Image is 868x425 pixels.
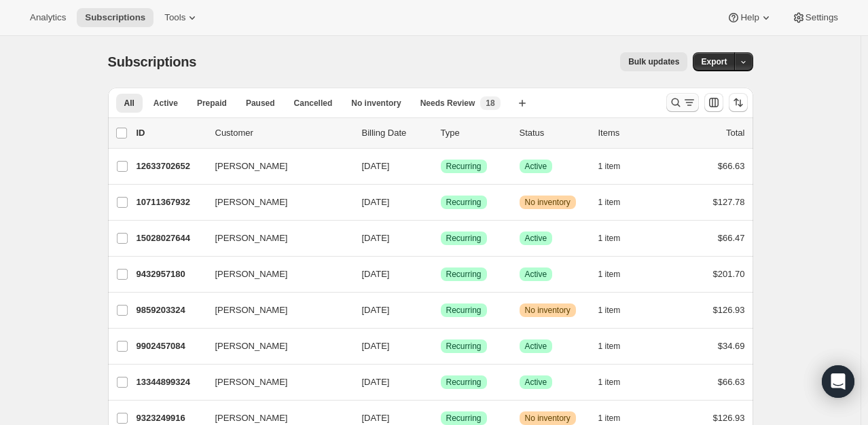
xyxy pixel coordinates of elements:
button: [PERSON_NAME] [207,263,343,285]
p: Total [726,126,744,140]
span: Active [525,341,547,352]
p: ID [137,126,204,140]
span: [PERSON_NAME] [215,232,288,245]
span: 1 item [598,413,621,424]
div: 12633702652[PERSON_NAME][DATE]SuccessRecurringSuccessActive1 item$66.63 [137,157,745,176]
span: Recurring [446,233,482,244]
span: [DATE] [362,413,390,423]
button: [PERSON_NAME] [207,335,343,357]
button: [PERSON_NAME] [207,155,343,177]
span: Bulk updates [628,56,679,67]
span: 1 item [598,377,621,388]
div: Open Intercom Messenger [822,365,854,398]
span: No inventory [351,98,401,109]
button: 1 item [598,301,636,320]
span: Active [153,98,178,109]
div: Type [441,126,509,140]
button: Create new view [511,94,533,113]
div: 10711367932[PERSON_NAME][DATE]SuccessRecurringWarningNo inventory1 item$127.78 [137,193,745,212]
div: 15028027644[PERSON_NAME][DATE]SuccessRecurringSuccessActive1 item$66.47 [137,229,745,248]
span: [DATE] [362,341,390,351]
p: 9432957180 [137,267,204,281]
button: [PERSON_NAME] [207,227,343,249]
button: Search and filter results [666,93,699,112]
p: 9323249916 [137,411,204,425]
span: $126.93 [713,413,745,423]
button: Subscriptions [77,8,153,27]
span: 1 item [598,341,621,352]
span: $66.63 [718,377,745,387]
span: $126.93 [713,305,745,315]
p: 15028027644 [137,232,204,245]
span: Subscriptions [85,12,145,23]
p: Billing Date [362,126,430,140]
span: Recurring [446,305,482,316]
span: [DATE] [362,269,390,279]
span: Export [701,56,727,67]
span: 1 item [598,197,621,208]
span: Recurring [446,341,482,352]
span: [PERSON_NAME] [215,160,288,173]
p: 13344899324 [137,375,204,389]
span: Recurring [446,413,482,424]
span: Settings [806,12,838,23]
button: Settings [784,8,846,27]
div: 9432957180[PERSON_NAME][DATE]SuccessRecurringSuccessActive1 item$201.70 [137,265,745,284]
span: Help [740,12,759,23]
button: 1 item [598,157,636,176]
span: Analytics [30,12,66,23]
span: Recurring [446,161,482,172]
span: [DATE] [362,161,390,171]
span: $66.47 [718,233,745,243]
span: Active [525,233,547,244]
span: [PERSON_NAME] [215,303,288,317]
button: Export [693,52,735,71]
div: Items [598,126,666,140]
p: Status [520,126,587,140]
span: [DATE] [362,377,390,387]
span: [DATE] [362,233,390,243]
button: [PERSON_NAME] [207,191,343,213]
span: No inventory [525,413,571,424]
span: $34.69 [718,341,745,351]
span: Needs Review [420,98,475,109]
button: Analytics [22,8,74,27]
span: [DATE] [362,197,390,207]
span: Tools [164,12,185,23]
p: Customer [215,126,351,140]
p: 12633702652 [137,160,204,173]
span: No inventory [525,305,571,316]
span: Active [525,377,547,388]
button: Tools [156,8,207,27]
span: [PERSON_NAME] [215,196,288,209]
span: $66.63 [718,161,745,171]
span: $127.78 [713,197,745,207]
span: No inventory [525,197,571,208]
span: Active [525,269,547,280]
span: Recurring [446,269,482,280]
button: Customize table column order and visibility [704,93,723,112]
span: [PERSON_NAME] [215,339,288,353]
button: [PERSON_NAME] [207,299,343,321]
span: [DATE] [362,305,390,315]
span: [PERSON_NAME] [215,267,288,281]
span: [PERSON_NAME] [215,411,288,425]
span: Prepaid [197,98,227,109]
button: Help [719,8,780,27]
span: 1 item [598,233,621,244]
span: Active [525,161,547,172]
span: Subscriptions [108,54,197,69]
button: Bulk updates [620,52,687,71]
span: 1 item [598,269,621,280]
button: 1 item [598,373,636,392]
p: 9859203324 [137,303,204,317]
span: 1 item [598,161,621,172]
button: 1 item [598,229,636,248]
div: IDCustomerBilling DateTypeStatusItemsTotal [137,126,745,140]
div: 9902457084[PERSON_NAME][DATE]SuccessRecurringSuccessActive1 item$34.69 [137,337,745,356]
span: All [124,98,134,109]
button: 1 item [598,265,636,284]
p: 9902457084 [137,339,204,353]
p: 10711367932 [137,196,204,209]
span: [PERSON_NAME] [215,375,288,389]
